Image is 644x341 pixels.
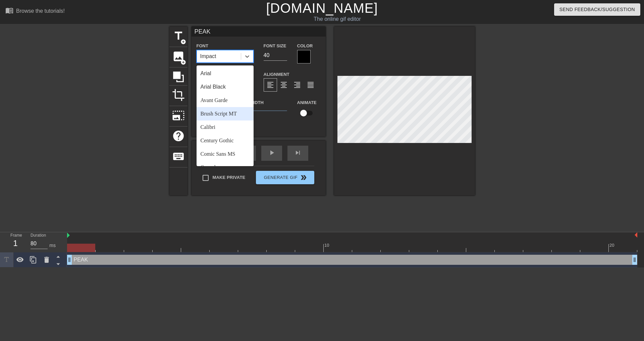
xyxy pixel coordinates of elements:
[264,71,289,78] label: Alignment
[197,147,254,161] div: Comic Sans MS
[200,52,216,60] div: Impact
[280,81,288,89] span: format_align_center
[31,234,46,238] label: Duration
[66,256,73,263] span: drag_handle
[264,43,286,49] label: Font Size
[266,81,274,89] span: format_align_left
[293,81,301,89] span: format_align_right
[172,89,185,101] span: crop
[631,256,638,263] span: drag_handle
[197,94,254,107] div: Avant Garde
[180,59,186,65] span: add_circle
[635,232,637,238] img: bound-end.png
[197,43,208,49] label: Font
[10,237,20,249] div: 1
[266,1,378,15] a: [DOMAIN_NAME]
[256,171,314,184] button: Generate Gif
[213,174,246,181] span: Make Private
[559,5,635,14] span: Send Feedback/Suggestion
[172,150,185,163] span: keyboard
[172,109,185,122] span: photo_size_select_large
[294,149,302,157] span: skip_next
[197,67,254,80] div: Arial
[307,81,315,89] span: format_align_justify
[324,242,330,249] div: 10
[554,3,640,16] button: Send Feedback/Suggestion
[5,6,65,17] a: Browse the tutorials!
[49,242,56,249] div: ms
[16,8,65,14] div: Browse the tutorials!
[609,242,615,249] div: 20
[259,174,311,182] span: Generate Gif
[297,99,317,106] label: Animate
[297,43,313,49] label: Color
[197,120,254,134] div: Calibri
[172,30,185,42] span: title
[172,130,185,142] span: help
[172,50,185,63] span: image
[180,39,186,45] span: add_circle
[5,6,13,14] span: menu_book
[218,15,457,23] div: The online gif editor
[197,80,254,94] div: Arial Black
[197,134,254,147] div: Century Gothic
[5,232,25,252] div: Frame
[300,174,308,182] span: double_arrow
[197,107,254,120] div: Brush Script MT
[197,161,254,174] div: Consolas
[268,149,276,157] span: play_arrow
